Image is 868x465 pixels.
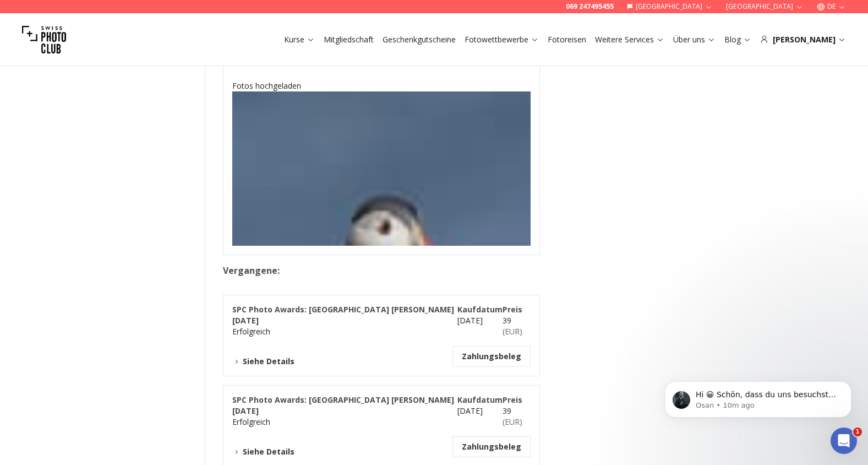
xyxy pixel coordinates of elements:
[232,80,531,91] h4: Fotos hochgeladen
[465,34,539,45] a: Fotowettbewerbe
[503,417,522,427] span: ( EUR )
[232,356,294,367] button: Siehe Details
[595,34,664,45] a: Weitere Services
[760,34,846,45] div: [PERSON_NAME]
[232,417,270,427] span: Erfolgreich
[503,315,522,337] span: 39
[378,32,460,47] button: Geschenkgutscheine
[232,304,454,326] span: SPC Photo Awards: [GEOGRAPHIC_DATA] [PERSON_NAME][DATE]
[591,32,669,47] button: Weitere Services
[853,428,862,436] span: 1
[460,32,543,47] button: Fotowettbewerbe
[673,34,716,45] a: Über uns
[324,34,374,45] a: Mitgliedschaft
[543,32,591,47] button: Fotoreisen
[503,304,522,315] span: Preis
[462,351,521,362] button: Zahlungsbeleg
[457,304,503,315] span: Kaufdatum
[724,34,751,45] a: Blog
[503,394,522,405] span: Preis
[503,326,522,337] span: ( EUR )
[566,2,614,11] a: 069 247495455
[457,394,503,405] span: Kaufdatum
[503,405,522,427] span: 39
[462,441,521,452] button: Zahlungsbeleg
[457,315,483,326] span: [DATE]
[284,34,315,45] a: Kurse
[232,446,294,457] button: Siehe Details
[457,405,483,416] span: [DATE]
[720,32,756,47] button: Blog
[22,18,66,62] img: Swiss photo club
[548,34,586,45] a: Fotoreisen
[648,358,868,435] iframe: Intercom notifications message
[280,32,319,47] button: Kurse
[232,326,270,337] span: Erfolgreich
[319,32,378,47] button: Mitgliedschaft
[232,394,454,416] span: SPC Photo Awards: [GEOGRAPHIC_DATA] [PERSON_NAME][DATE]
[383,34,456,45] a: Geschenkgutscheine
[223,264,646,277] h2: Vergangene :
[831,428,857,454] iframe: Intercom live chat
[669,32,720,47] button: Über uns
